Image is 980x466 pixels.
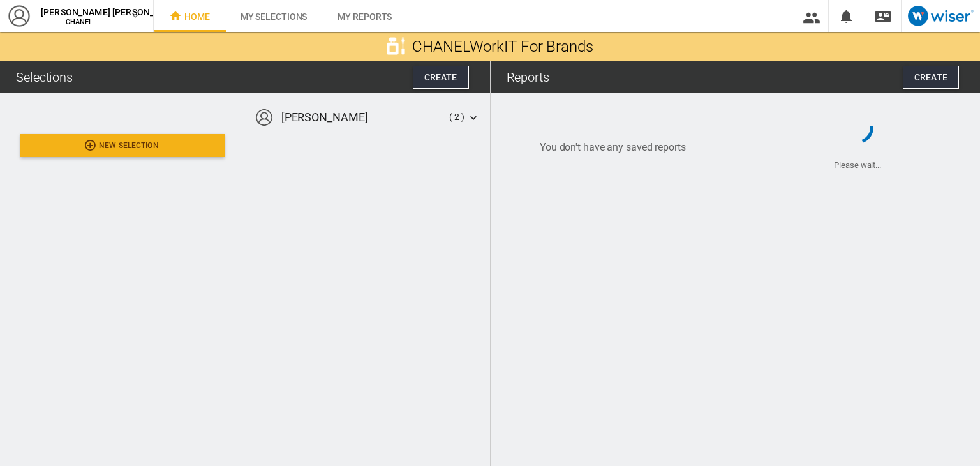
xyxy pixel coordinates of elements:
div: Selections [16,68,73,86]
ng-transclude: Please wait... [834,160,881,170]
div: ( 2 ) [449,111,464,124]
div: Reports [507,68,549,86]
button: Create [903,66,959,89]
a: Open Wiser website [902,6,980,26]
img: profile2-48x48.png [255,109,273,126]
span: My reports [338,11,392,22]
img: profile2-48x48.png [8,4,31,27]
div: Contact us [865,7,901,25]
button: New selection [20,134,225,157]
span: [PERSON_NAME] [PERSON_NAME] [41,6,117,19]
span: New selection [77,141,168,150]
img: cosmetic2b-white-132.png [387,37,405,55]
button: Create [413,66,469,89]
span: Create [424,72,457,82]
span: My selections [241,11,308,22]
div: You don't have any saved reports [540,140,686,154]
span: CHANEL [41,19,117,26]
img: logo_wiser_103x32.png [908,6,974,26]
div: [PERSON_NAME] [281,109,368,125]
span: CHANEL [412,38,469,56]
span: Create [914,72,947,82]
span: Home [169,11,210,22]
span: WorkIT For Brands [387,36,593,58]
